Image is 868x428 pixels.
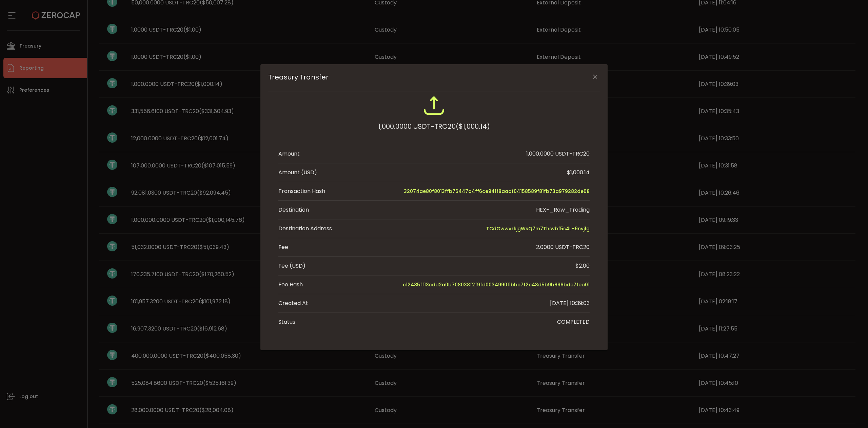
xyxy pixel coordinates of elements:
span: c12485ff13cdd2a0b708038f2f9fd003499011bbc7f2c43d5b9b896bde7fea01 [403,281,590,289]
span: Treasury Transfer [268,73,567,81]
div: 1,000.0000 USDT-TRC20 [378,120,490,132]
div: $1,000.14 [567,168,590,177]
div: COMPLETED [557,318,590,326]
div: Status [278,318,295,326]
div: $2.00 [575,262,590,270]
div: 1,000.0000 USDT-TRC20 [526,150,590,158]
div: Amount (USD) [278,168,317,177]
div: Fee [278,243,288,251]
div: Destination [278,206,309,214]
span: ($1,000.14) [456,120,490,132]
div: Amount [278,150,300,158]
span: 32074ae80f8013ffb76447a4ff6ce941f8aaaf04158589f81fb73a979282de68 [404,187,590,195]
span: TCdGwwvzkjgWsQ7m7Thsvbf5s4LH9nvj1g [486,225,590,233]
div: [DATE] 10:39:03 [550,299,590,307]
div: Destination Address [278,225,332,233]
div: Transaction Hash [278,187,325,195]
iframe: Chat Widget [834,395,868,428]
button: Close [589,71,601,83]
div: Fee Hash [278,281,303,289]
div: 2.0000 USDT-TRC20 [536,243,590,251]
div: HEX-_Raw_Trading [536,206,590,214]
div: Fee (USD) [278,262,305,270]
div: Created At [278,299,308,307]
div: Treasury Transfer [260,64,608,350]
